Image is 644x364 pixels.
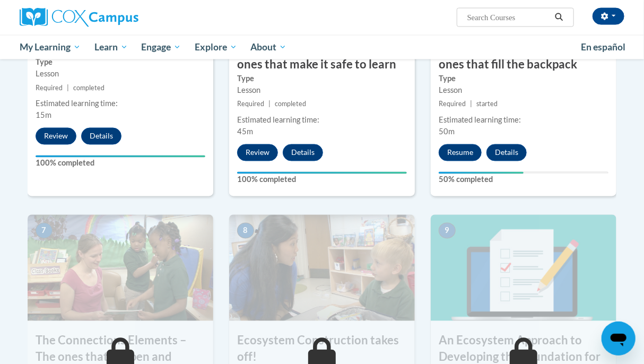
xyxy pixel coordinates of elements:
[237,223,254,239] span: 8
[36,98,205,110] div: Estimated learning time:
[188,35,244,59] a: Explore
[439,115,608,126] div: Estimated learning time:
[275,100,306,108] span: completed
[36,155,205,158] div: Your progress
[439,223,456,239] span: 9
[81,128,121,145] button: Details
[36,84,63,92] span: Required
[470,100,472,108] span: |
[12,35,632,59] div: Main menu
[602,322,636,356] iframe: Button to launch messaging window
[237,172,407,174] div: Your progress
[237,144,278,161] button: Review
[73,84,105,92] span: completed
[229,215,415,321] img: Course Image
[237,84,407,96] div: Lesson
[244,35,294,59] a: About
[593,8,624,25] button: Account Settings
[439,100,466,108] span: Required
[36,223,53,239] span: 7
[268,100,271,108] span: |
[574,36,632,58] a: En español
[237,127,253,136] span: 45m
[20,8,138,27] img: Cox Campus
[13,35,88,59] a: My Learning
[439,174,608,186] label: 50% completed
[36,68,205,80] div: Lesson
[581,41,625,53] span: En español
[431,215,616,321] img: Course Image
[439,172,524,174] div: Your progress
[466,11,551,24] input: Search Courses
[439,127,455,136] span: 50m
[476,100,498,108] span: started
[283,144,323,161] button: Details
[94,41,128,54] span: Learn
[134,35,188,59] a: Engage
[237,73,407,84] label: Type
[28,215,213,321] img: Course Image
[237,174,407,186] label: 100% completed
[67,84,69,92] span: |
[36,111,51,120] span: 15m
[36,158,205,169] label: 100% completed
[20,8,211,27] a: Cox Campus
[237,100,264,108] span: Required
[141,41,181,54] span: Engage
[250,41,286,54] span: About
[20,41,81,54] span: My Learning
[551,11,567,24] button: Search
[439,84,608,96] div: Lesson
[195,41,237,54] span: Explore
[88,35,135,59] a: Learn
[439,73,608,84] label: Type
[486,144,527,161] button: Details
[36,128,76,145] button: Review
[36,56,205,68] label: Type
[439,144,482,161] button: Resume
[237,115,407,126] div: Estimated learning time:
